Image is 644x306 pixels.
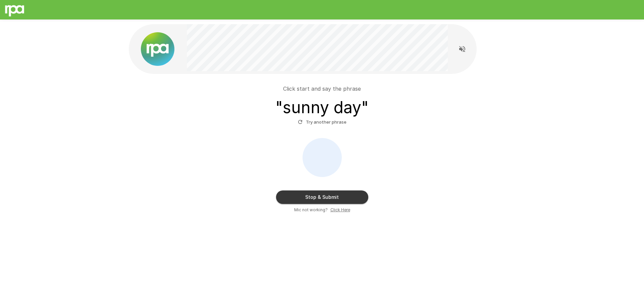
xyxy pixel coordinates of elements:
p: Click start and say the phrase [283,85,361,93]
button: Read questions aloud [455,42,469,56]
h3: " sunny day " [275,98,369,117]
img: new%2520logo%2520(1).png [141,32,174,66]
button: Stop & Submit [276,190,368,204]
button: Try another phrase [296,117,348,127]
u: Click Here [330,207,350,212]
span: Mic not working? [294,207,328,213]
